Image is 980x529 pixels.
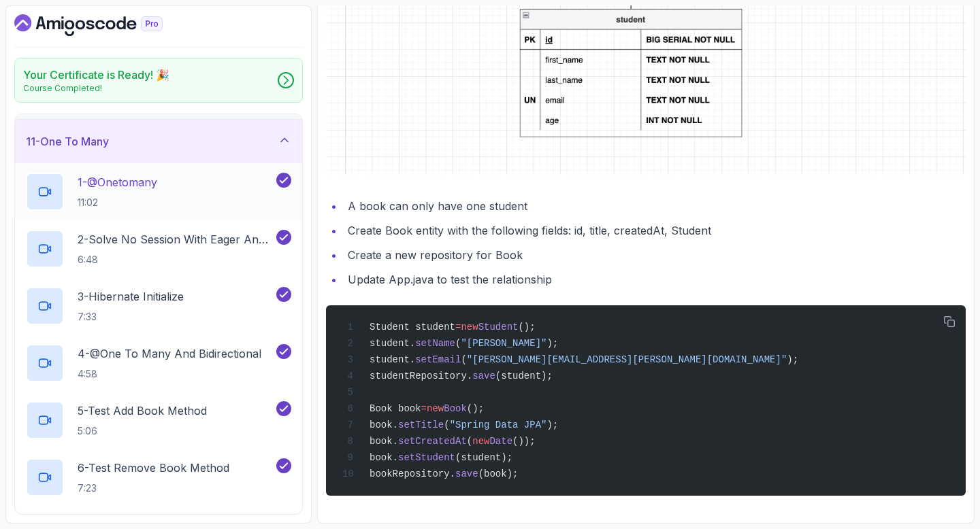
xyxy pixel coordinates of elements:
[78,481,229,495] p: 7:23
[546,338,558,349] span: );
[467,403,484,414] span: ();
[78,345,261,362] p: 4 - @One To Many And Bidirectional
[444,403,467,414] span: Book
[78,231,274,248] p: 2 - Solve No Session With Eager And Fetch
[478,322,519,332] span: Student
[78,460,229,476] p: 6 - Test Remove Book Method
[461,354,466,365] span: (
[370,452,398,463] span: book.
[415,338,455,349] span: setName
[23,67,169,83] h2: Your Certificate is Ready! 🎉
[518,322,535,332] span: ();
[478,468,519,479] span: (book);
[489,436,512,447] span: Date
[344,245,966,264] li: Create a new repository for Book
[78,403,207,419] p: 5 - Test Add Book Method
[26,230,291,268] button: 2-Solve No Session With Eager And Fetch6:48
[472,436,489,447] span: new
[512,436,536,447] span: ());
[370,338,415,349] span: student.
[78,196,157,209] p: 11:02
[450,420,547,430] span: "Spring Data JPA"
[26,173,291,211] button: 1-@Onetomany11:02
[78,367,261,381] p: 4:58
[472,371,495,381] span: save
[370,322,455,332] span: Student student
[26,133,109,150] h3: 11 - One To Many
[344,197,966,216] li: A book can only have one student
[370,436,398,447] span: book.
[78,253,274,267] p: 6:48
[26,401,291,439] button: 5-Test Add Book Method5:06
[14,14,194,36] a: Dashboard
[455,452,512,463] span: (student);
[415,354,461,365] span: setEmail
[78,310,184,324] p: 7:33
[421,403,427,414] span: =
[455,338,461,349] span: (
[370,420,398,430] span: book.
[495,371,553,381] span: (student);
[78,288,184,305] p: 3 - Hibernate Initialize
[455,322,461,332] span: =
[427,403,444,414] span: new
[455,468,478,479] span: save
[398,420,444,430] span: setTitle
[467,436,472,447] span: (
[26,344,291,382] button: 4-@One To Many And Bidirectional4:58
[787,354,798,365] span: );
[461,322,478,332] span: new
[14,58,303,103] a: Your Certificate is Ready! 🎉Course Completed!
[398,452,455,463] span: setStudent
[467,354,787,365] span: "[PERSON_NAME][EMAIL_ADDRESS][PERSON_NAME][DOMAIN_NAME]"
[15,120,302,163] button: 11-One To Many
[23,83,169,94] p: Course Completed!
[546,420,558,430] span: );
[344,221,966,240] li: Create Book entity with the following fields: id, title, createdAt, Student
[78,424,207,438] p: 5:06
[370,468,455,479] span: bookRepository.
[461,338,546,349] span: "[PERSON_NAME]"
[26,458,291,496] button: 6-Test Remove Book Method7:23
[444,420,449,430] span: (
[370,354,415,365] span: student.
[78,174,157,190] p: 1 - @Onetomany
[370,371,472,381] span: studentRepository.
[398,436,467,447] span: setCreatedAt
[370,403,421,414] span: Book book
[344,270,966,289] li: Update App.java to test the relationship
[26,287,291,325] button: 3-Hibernate Initialize7:33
